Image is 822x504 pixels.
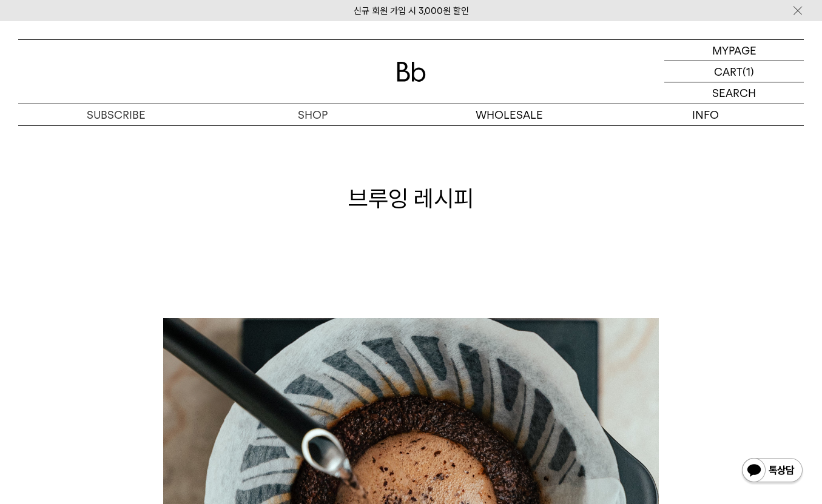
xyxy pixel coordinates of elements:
a: SHOP [215,104,411,125]
a: MYPAGE [664,40,804,61]
p: INFO [607,104,804,125]
p: SEARCH [712,82,756,104]
p: CART [714,61,743,82]
a: CART (1) [664,61,804,82]
p: MYPAGE [712,40,756,61]
p: WHOLESALE [411,104,608,125]
p: (1) [743,61,754,82]
a: SUBSCRIBE [18,104,215,125]
h1: 브루잉 레시피 [18,182,804,214]
img: 카카오톡 채널 1:1 채팅 버튼 [741,457,804,486]
img: 로고 [397,62,426,82]
a: 신규 회원 가입 시 3,000원 할인 [354,5,469,16]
